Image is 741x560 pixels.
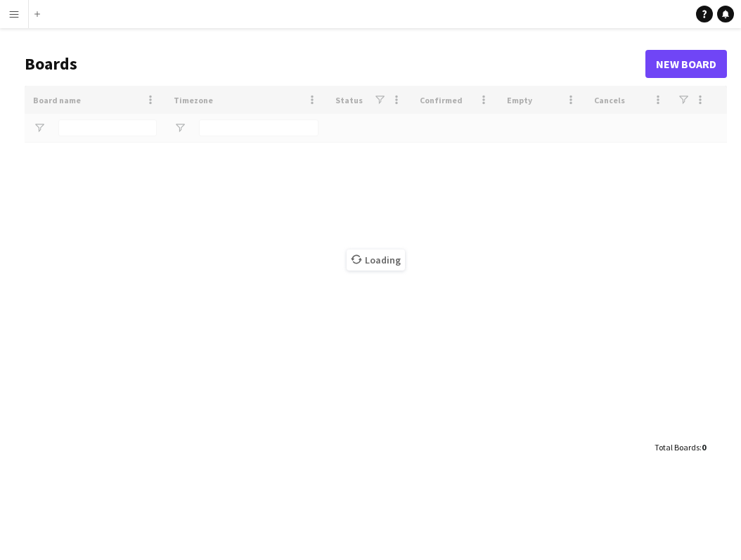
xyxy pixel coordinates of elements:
[655,442,700,452] span: Total Boards
[347,249,405,271] span: Loading
[655,434,706,461] div: :
[702,442,706,452] span: 0
[645,50,727,78] a: New Board
[25,53,645,74] h1: Boards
